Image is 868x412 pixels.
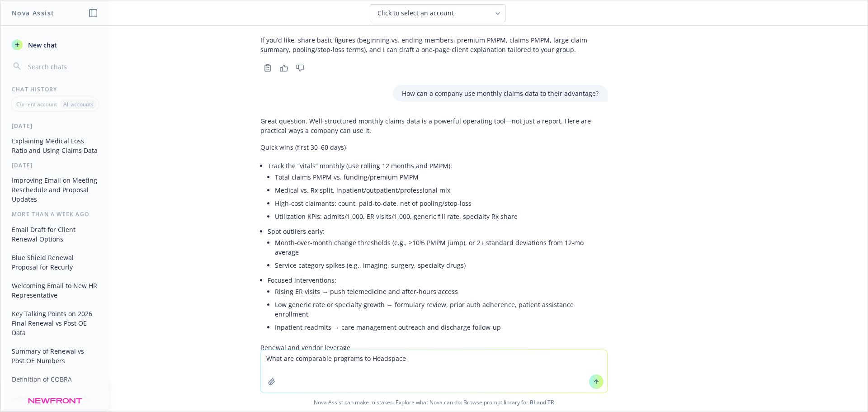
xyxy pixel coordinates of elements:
[268,274,608,336] li: Focused interventions:
[261,350,607,393] textarea: What are comparable programs to Headspace
[402,89,599,98] p: How can a company use monthly claims data to their advantage?
[268,159,608,225] li: Track the “vitals” monthly (use rolling 12 months and PMPM):
[264,64,272,72] svg: Copy to clipboard
[1,85,109,93] div: Chat History
[275,321,608,334] li: Inpatient readmits → care management outreach and discharge follow-up
[8,37,102,53] button: New chat
[275,184,608,197] li: Medical vs. Rx split, inpatient/outpatient/professional mix
[16,100,57,108] p: Current account
[268,225,608,274] li: Spot outliers early:
[1,122,109,130] div: [DATE]
[8,250,102,275] button: Blue Shield Renewal Proposal for Recurly
[8,344,102,368] button: Summary of Renewal vs Post OE Numbers
[377,9,454,18] span: Click to select an account
[12,8,54,18] h1: Nova Assist
[26,60,98,73] input: Search chats
[260,142,608,152] p: Quick wins (first 30–60 days)
[275,285,608,298] li: Rising ER visits → push telemedicine and after-hours access
[8,133,102,158] button: Explaining Medical Loss Ratio and Using Claims Data
[260,343,608,352] p: Renewal and vendor leverage
[8,173,102,207] button: Improving Email on Meeting Reschedule and Proposal Updates
[275,298,608,321] li: Low generic rate or specialty growth → formulary review, prior auth adherence, patient assistance...
[530,398,535,406] a: BI
[1,210,109,218] div: More than a week ago
[8,222,102,246] button: Email Draft for Client Renewal Options
[4,393,864,412] span: Nova Assist can make mistakes. Explore what Nova can do: Browse prompt library for and
[275,236,608,259] li: Month-over-month change thresholds (e.g., >10% PMPM jump), or 2+ standard deviations from 12‑mo a...
[275,210,608,223] li: Utilization KPIs: admits/1,000, ER visits/1,000, generic fill rate, specialty Rx share
[275,197,608,210] li: High-cost claimants: count, paid-to-date, net of pooling/stop-loss
[8,306,102,340] button: Key Talking Points on 2026 Final Renewal vs Post OE Data
[8,278,102,303] button: Welcoming Email to New HR Representative
[275,259,608,272] li: Service category spikes (e.g., imaging, surgery, specialty drugs)
[260,35,608,54] p: If you’d like, share basic figures (beginning vs. ending members, premium PMPM, claims PMPM, larg...
[370,4,505,22] button: Click to select an account
[63,100,94,108] p: All accounts
[26,40,57,50] span: New chat
[8,372,102,387] button: Definition of COBRA
[547,398,554,406] a: TR
[293,62,307,74] button: Thumbs down
[260,116,608,135] p: Great question. Well-structured monthly claims data is a powerful operating tool—not just a repor...
[275,170,608,184] li: Total claims PMPM vs. funding/premium PMPM
[1,161,109,169] div: [DATE]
